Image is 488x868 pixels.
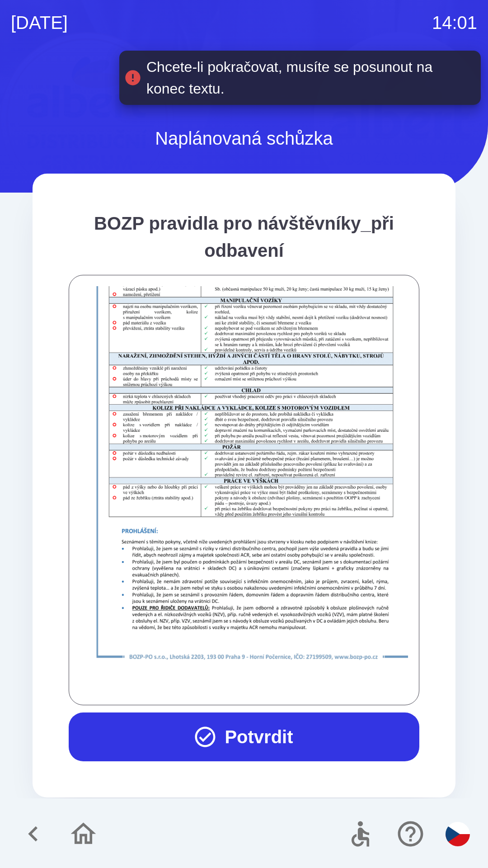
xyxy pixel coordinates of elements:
p: 14:01 [432,9,477,36]
img: t5iKY4Cocv4gECBCogIEgBgIECBAgQIAAAQIEDAQNECBAgAABAgQIECCwAh4EVRAgQIAAAQIECBAg4EHQAAECBAgQIECAAAEC... [80,173,431,669]
button: Potvrdit [69,712,419,761]
div: BOZP pravidla pro návštěvníky_při odbavení [69,210,419,264]
img: cs flag [446,822,470,846]
p: [DATE] [11,9,68,36]
img: Logo [33,63,455,107]
div: Chcete-li pokračovat, musíte se posunout na konec textu. [146,56,472,99]
p: Naplánovaná schůzka [155,125,333,152]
